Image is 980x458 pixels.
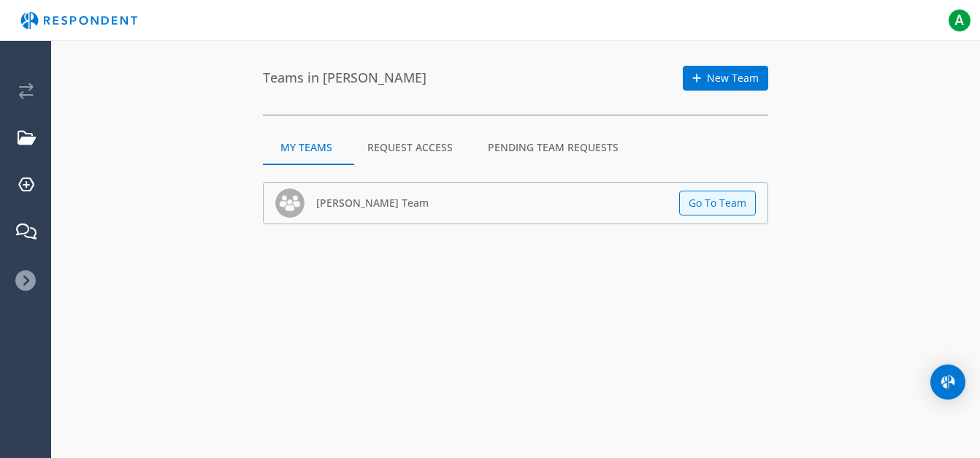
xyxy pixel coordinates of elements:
h4: Teams in [PERSON_NAME] [263,71,426,85]
img: team_avatar_256.png [275,188,305,218]
div: Open Intercom Messenger [930,365,965,400]
button: A [945,7,974,34]
span: A [948,9,971,32]
img: respondent-logo.png [12,7,146,34]
a: New Team [683,66,768,91]
md-tab-item: My Teams [263,130,350,165]
md-tab-item: Request Access [350,130,470,165]
button: Go To Team [679,191,756,215]
h5: [PERSON_NAME] Team [316,197,429,208]
md-tab-item: Pending Team Requests [470,130,636,165]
